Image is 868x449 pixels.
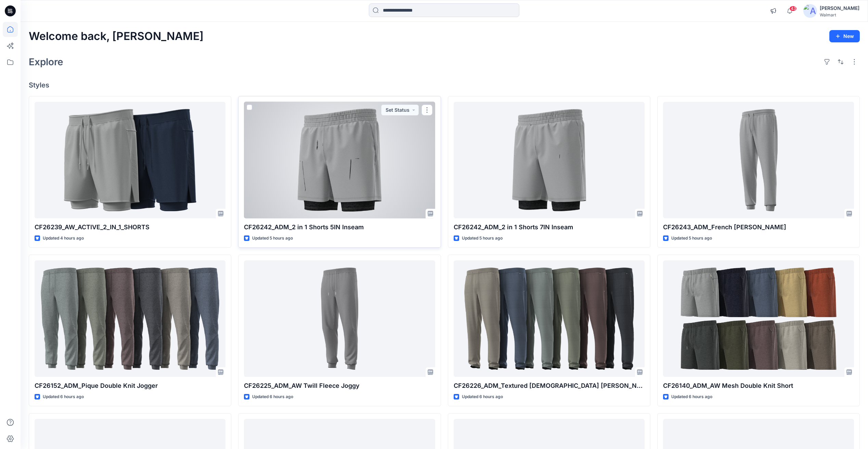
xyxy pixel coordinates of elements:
[789,6,797,11] span: 43
[820,4,859,12] div: [PERSON_NAME]
[244,260,435,377] a: CF26225_ADM_AW Twill Fleece Joggy
[454,260,645,377] a: CF26226_ADM_Textured French Terry Jogger
[454,102,645,218] a: CF26242_ADM_2 in 1 Shorts 7IN Inseam
[663,102,854,218] a: CF26243_ADM_French Terry Jogger
[820,12,859,17] div: Walmart
[829,30,860,42] button: New
[663,381,854,391] p: CF26140_ADM_AW Mesh Double Knit Short
[252,393,293,400] p: Updated 6 hours ago
[454,381,645,391] p: CF26226_ADM_Textured [DEMOGRAPHIC_DATA] [PERSON_NAME]
[244,102,435,218] a: CF26242_ADM_2 in 1 Shorts 5IN Inseam
[29,81,860,89] h4: Styles
[462,235,503,242] p: Updated 5 hours ago
[43,235,84,242] p: Updated 4 hours ago
[244,222,435,232] p: CF26242_ADM_2 in 1 Shorts 5IN Inseam
[454,222,645,232] p: CF26242_ADM_2 in 1 Shorts 7IN Inseam
[803,4,817,18] img: avatar
[252,235,293,242] p: Updated 5 hours ago
[35,102,225,218] a: CF26239_AW_ACTIVE_2_IN_1_SHORTS
[29,56,63,67] h2: Explore
[35,260,225,377] a: CF26152_ADM_Pique Double Knit Jogger
[35,222,225,232] p: CF26239_AW_ACTIVE_2_IN_1_SHORTS
[663,222,854,232] p: CF26243_ADM_French [PERSON_NAME]
[29,30,204,43] h2: Welcome back, [PERSON_NAME]
[671,393,712,400] p: Updated 6 hours ago
[43,393,84,400] p: Updated 6 hours ago
[244,381,435,391] p: CF26225_ADM_AW Twill Fleece Joggy
[663,260,854,377] a: CF26140_ADM_AW Mesh Double Knit Short
[671,235,712,242] p: Updated 5 hours ago
[462,393,503,400] p: Updated 6 hours ago
[35,381,225,391] p: CF26152_ADM_Pique Double Knit Jogger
